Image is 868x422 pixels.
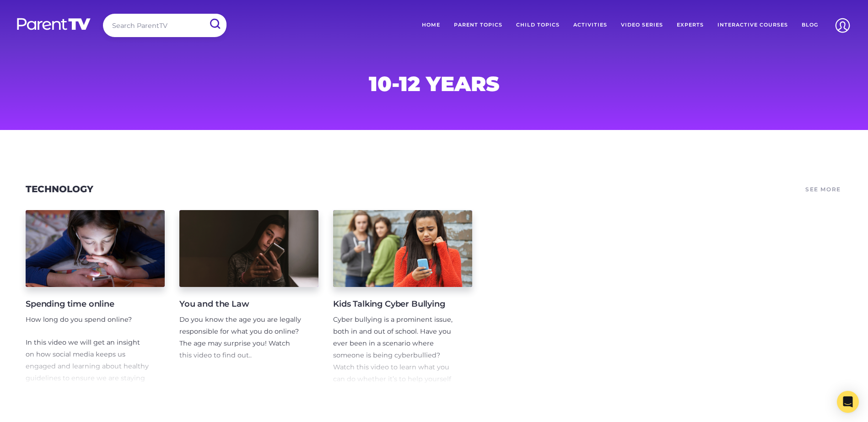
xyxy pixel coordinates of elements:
span: Do you know the age you are legally responsible for what you do online? The age may surprise you!... [179,315,301,359]
a: Experts [670,14,711,37]
div: Open Intercom Messenger [837,391,859,413]
input: Search ParentTV [103,14,226,37]
a: Spending time online How long do you spend online? In this video we will get an insight on how so... [26,210,165,386]
h4: You and the Law [179,298,304,310]
span: Cyber bullying is a prominent issue, both in and out of school. Have you ever been in a scenario ... [333,315,453,395]
a: Blog [795,14,825,37]
img: Account [831,14,854,37]
a: Parent Topics [447,14,509,37]
a: Activities [566,14,614,37]
a: Home [415,14,447,37]
a: Child Topics [509,14,566,37]
a: You and the Law Do you know the age you are legally responsible for what you do online? The age m... [179,210,318,386]
a: Video Series [614,14,670,37]
h1: 10-12 Years [214,75,655,93]
a: Interactive Courses [711,14,795,37]
a: Kids Talking Cyber Bullying Cyber bullying is a prominent issue, both in and out of school. Have ... [333,210,472,386]
a: See More [804,183,842,196]
input: Submit [203,14,226,34]
a: Technology [26,184,93,195]
h4: Kids Talking Cyber Bullying [333,298,458,310]
p: In this video we will get an insight on how social media keeps us engaged and learning about heal... [26,337,150,408]
img: parenttv-logo-white.4c85aaf.svg [16,17,92,31]
p: How long do you spend online? [26,314,150,326]
h4: Spending time online [26,298,150,310]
